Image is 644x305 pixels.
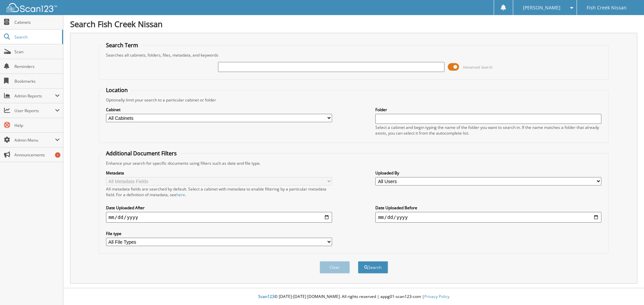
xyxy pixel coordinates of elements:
[14,108,55,113] span: User Reports
[375,205,601,211] label: Date Uploaded Before
[258,294,274,299] span: Scan123
[106,170,332,176] label: Metadata
[463,65,493,70] span: Advanced Search
[55,152,60,158] div: 1
[103,52,605,58] div: Searches all cabinets, folders, files, metadata, and keywords
[320,261,350,274] button: Clear
[70,18,637,29] h1: Search Fish Creek Nissan
[375,107,601,112] label: Folder
[14,123,60,128] span: Help
[14,34,59,40] span: Search
[103,42,142,49] legend: Search Term
[106,205,332,211] label: Date Uploaded After
[375,125,601,136] div: Select a cabinet and begin typing the name of the folder you want to search in. If the name match...
[375,212,601,223] input: end
[587,6,627,10] span: Fish Creek Nissan
[106,107,332,112] label: Cabinet
[14,49,60,55] span: Scan
[106,231,332,236] label: File type
[106,212,332,223] input: start
[103,150,180,157] legend: Additional Document Filters
[375,170,601,176] label: Uploaded By
[14,19,60,25] span: Cabinets
[424,294,449,299] a: Privacy Policy
[176,192,185,198] a: here
[63,289,644,305] div: © [DATE]-[DATE] [DOMAIN_NAME]. All rights reserved | appg01-scan123-com |
[523,6,560,10] span: [PERSON_NAME]
[14,64,60,69] span: Reminders
[14,152,60,158] span: Announcements
[106,186,332,198] div: All metadata fields are searched by default. Select a cabinet with metadata to enable filtering b...
[14,93,55,99] span: Admin Reports
[14,78,60,84] span: Bookmarks
[7,3,57,12] img: scan123-logo-white.svg
[103,97,605,103] div: Optionally limit your search to a particular cabinet or folder
[358,261,388,274] button: Search
[103,160,605,166] div: Enhance your search for specific documents using filters such as date and file type.
[103,86,131,94] legend: Location
[14,137,55,143] span: Admin Menu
